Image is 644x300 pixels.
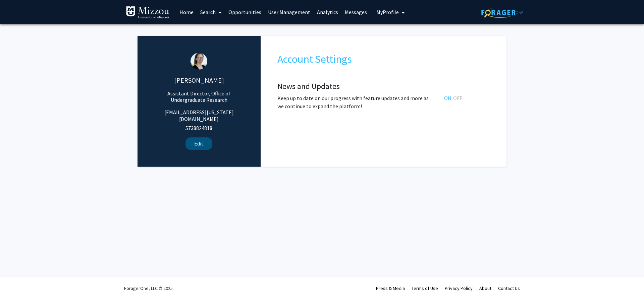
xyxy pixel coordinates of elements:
[277,82,490,91] h4: News and Updates
[191,53,207,70] img: Profile Picture
[265,0,314,24] a: User Management
[498,285,520,291] a: Contact Us
[185,137,212,150] button: Edit
[5,270,29,295] iframe: Chat
[481,7,523,18] img: ForagerOne Logo
[277,94,434,110] p: Keep up to date on our progress with feature updates and more as we continue to expand the platform!
[197,0,225,24] a: Search
[453,95,462,101] span: OFF
[479,285,491,291] a: About
[124,276,173,300] div: ForagerOne, LLC © 2025
[225,0,265,24] a: Opportunities
[176,0,197,24] a: Home
[277,53,490,66] h2: Account Settings
[163,90,235,103] h6: Assistant Director, Office of Undergraduate Research
[163,125,235,131] h6: 5738824818
[376,285,405,291] a: Press & Media
[341,0,370,24] a: Messages
[412,285,438,291] a: Terms of Use
[376,9,399,15] span: My Profile
[126,6,169,19] img: University of Missouri Logo
[445,285,473,291] a: Privacy Policy
[163,76,235,84] h5: [PERSON_NAME]
[163,109,235,122] h6: [EMAIL_ADDRESS][US_STATE][DOMAIN_NAME]
[314,0,341,24] a: Analytics
[444,95,453,101] span: ON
